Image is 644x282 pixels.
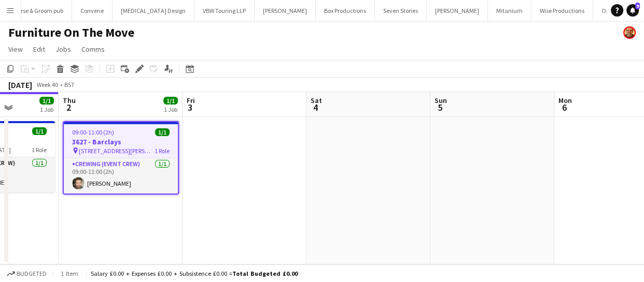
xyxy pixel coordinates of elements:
span: 2 [61,101,76,113]
app-user-avatar: Shane King [623,26,636,39]
a: View [4,42,27,56]
span: 6 [557,101,572,113]
button: [MEDICAL_DATA] Design [113,1,194,21]
span: 1 Role [155,147,170,155]
a: Edit [29,42,49,56]
span: Edit [33,44,45,54]
span: 1 Role [32,146,47,154]
span: Fri [187,96,195,105]
div: Salary £0.00 + Expenses £0.00 + Subsistence £0.00 = [91,270,298,277]
span: 09:00-11:00 (2h) [72,128,114,136]
button: Box Productions [316,1,375,21]
app-card-role: Crewing (Event Crew)1/109:00-11:00 (2h)[PERSON_NAME] [64,158,178,194]
div: [DATE] [8,80,32,90]
h1: Furniture On The Move [8,25,134,40]
span: 1/1 [32,127,47,135]
span: 1 item [57,270,82,277]
a: 9 [626,4,639,17]
span: 1/1 [155,128,170,136]
button: Convene [72,1,113,21]
button: Horse & Groom pub [5,1,72,21]
span: View [8,44,23,54]
button: Opus11 [593,1,631,21]
span: Week 40 [34,81,60,88]
button: Budgeted [5,268,48,279]
span: 1/1 [163,97,178,105]
span: Sun [435,96,447,105]
span: Total Budgeted £0.00 [232,270,298,277]
span: Mon [558,96,572,105]
span: Thu [63,96,76,105]
span: [STREET_ADDRESS][PERSON_NAME] [79,147,155,155]
span: 4 [309,101,322,113]
span: Comms [81,44,105,54]
span: 3 [185,101,195,113]
button: VBW Touring LLP [194,1,255,21]
span: 5 [433,101,447,113]
a: Comms [77,42,109,56]
div: 1 Job [164,106,177,113]
a: Jobs [51,42,75,56]
span: Jobs [55,44,71,54]
h3: 3627 - Barclays [64,137,178,146]
button: Wise Productions [531,1,593,21]
app-job-card: 09:00-11:00 (2h)1/13627 - Barclays [STREET_ADDRESS][PERSON_NAME]1 RoleCrewing (Event Crew)1/109:0... [63,121,179,195]
span: Sat [311,96,322,105]
button: Mitanium [488,1,531,21]
div: 1 Job [40,106,53,113]
span: Budgeted [17,270,47,277]
button: [PERSON_NAME] [427,1,488,21]
span: 1/1 [39,97,54,105]
div: BST [64,81,75,88]
span: 9 [635,3,640,9]
button: Seven Stories [375,1,427,21]
button: [PERSON_NAME] [255,1,316,21]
